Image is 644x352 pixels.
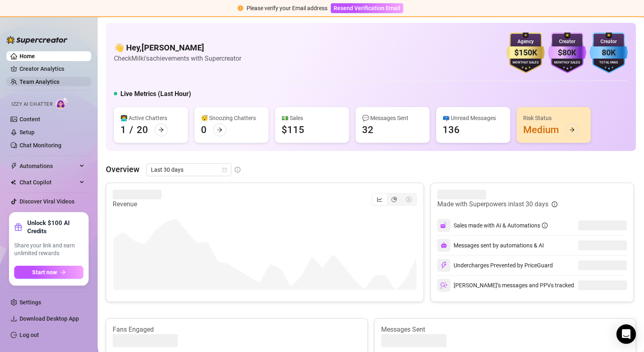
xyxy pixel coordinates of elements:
[506,46,545,59] div: $150K
[14,266,83,279] button: Start nowarrow-right
[60,269,66,275] span: arrow-right
[371,193,417,206] div: segmented control
[548,33,586,73] img: purple-badge-B9DA21FR.svg
[106,163,140,175] article: Overview
[506,60,545,66] div: Monthly Sales
[238,5,243,11] span: exclamation-circle
[20,142,61,149] a: Chat Monitoring
[589,38,628,46] div: Creator
[32,269,57,275] span: Start now
[440,262,448,269] img: svg%3e
[14,223,22,231] span: gift
[7,36,68,44] img: logo-BBDzfeDw.svg
[454,221,548,230] div: Sales made with AI & Automations
[11,163,17,169] span: thunderbolt
[20,79,59,85] a: Team Analytics
[616,324,636,344] div: Open Intercom Messenger
[552,201,557,207] span: info-circle
[114,42,241,53] h4: 👋 Hey, [PERSON_NAME]
[506,38,545,46] div: Agency
[523,114,584,122] div: Risk Status
[440,222,448,229] img: svg%3e
[20,198,74,205] a: Discover Viral Videos
[362,114,423,122] div: 💬 Messages Sent
[362,123,373,136] div: 32
[282,123,304,136] div: $115
[406,197,412,202] span: dollar-circle
[11,179,16,185] img: Chat Copilot
[20,62,85,75] a: Creator Analytics
[137,123,148,136] div: 20
[589,60,628,66] div: Total Fans
[217,127,223,133] span: arrow-right
[20,176,77,189] span: Chat Copilot
[589,46,628,59] div: 80K
[441,242,447,249] img: svg%3e
[569,127,575,133] span: arrow-right
[334,5,400,11] span: Resend Verification Email
[120,114,181,122] div: 👩‍💻 Active Chatters
[14,242,83,258] span: Share your link and earn unlimited rewards
[120,123,126,136] div: 1
[548,60,586,66] div: Monthly Sales
[20,53,35,59] a: Home
[381,325,629,334] article: Messages Sent
[443,114,504,122] div: 📪 Unread Messages
[437,239,544,252] div: Messages sent by automations & AI
[391,197,397,202] span: pie-chart
[158,127,164,133] span: arrow-right
[443,123,460,136] div: 136
[56,97,68,109] img: AI Chatter
[151,164,227,176] span: Last 30 days
[113,199,162,209] article: Revenue
[506,33,545,73] img: gold-badge-CigiZidd.svg
[20,332,39,338] a: Log out
[437,279,574,292] div: [PERSON_NAME]’s messages and PPVs tracked
[20,129,35,136] a: Setup
[20,160,77,173] span: Automations
[331,3,403,13] button: Resend Verification Email
[437,259,553,272] div: Undercharges Prevented by PriceGuard
[542,223,548,228] span: info-circle
[437,199,548,209] article: Made with Superpowers in last 30 days
[247,4,327,13] div: Please verify your Email address
[20,299,41,306] a: Settings
[201,114,262,122] div: 😴 Snoozing Chatters
[11,101,52,108] span: Izzy AI Chatter
[27,219,83,235] strong: Unlock $100 AI Credits
[11,315,17,322] span: download
[120,89,191,99] h5: Live Metrics (Last Hour)
[222,167,227,172] span: calendar
[377,197,382,202] span: line-chart
[20,116,40,122] a: Content
[113,325,361,334] article: Fans Engaged
[548,46,586,59] div: $80K
[114,53,241,63] article: Check Milki's achievements with Supercreator
[201,123,207,136] div: 0
[282,114,343,122] div: 💵 Sales
[589,33,628,73] img: blue-badge-DgoSNQY1.svg
[235,167,240,173] span: info-circle
[20,315,79,322] span: Download Desktop App
[440,282,448,289] img: svg%3e
[548,38,586,46] div: Creator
